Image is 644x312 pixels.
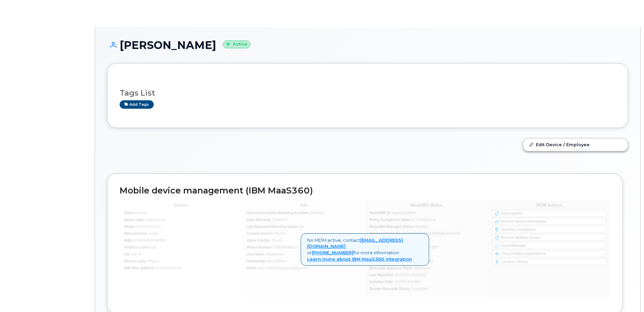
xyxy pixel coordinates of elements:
[120,200,610,296] img: mdm_maas360_data_lg-147edf4ce5891b6e296acbe60ee4acd306360f73f278574cfef86ac192ea0250.jpg
[120,89,616,97] h3: Tags List
[307,237,403,249] a: [EMAIL_ADDRESS][DOMAIN_NAME]
[307,256,412,262] a: Learn more about IBM MaaS360 integration
[107,39,628,51] h1: [PERSON_NAME]
[312,250,353,255] a: [PHONE_NUMBER]
[301,233,429,266] div: No MDM active, contact or for more information
[223,41,250,48] small: Active
[523,138,628,151] a: Edit Device / Employee
[420,237,423,242] a: Close
[120,186,610,196] h2: Mobile device management (IBM MaaS360)
[420,236,423,242] span: ×
[120,100,154,109] a: Add tags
